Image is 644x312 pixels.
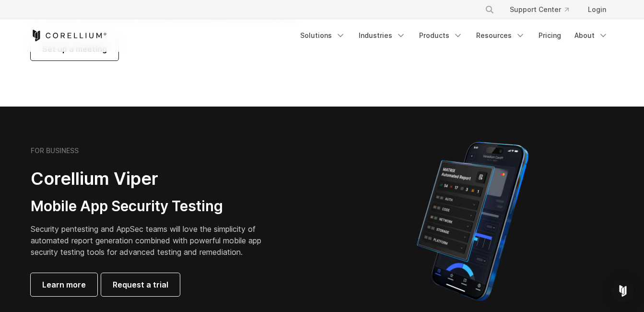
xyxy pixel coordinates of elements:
[533,27,567,44] a: Pricing
[473,1,614,18] div: Navigation Menu
[31,168,276,190] h2: Corellium Viper
[113,279,168,290] span: Request a trial
[470,27,531,44] a: Resources
[31,223,276,258] p: Security pentesting and AppSec teams will love the simplicity of automated report generation comb...
[294,27,614,44] div: Navigation Menu
[580,1,614,18] a: Login
[502,1,576,18] a: Support Center
[353,27,411,44] a: Industries
[31,146,79,155] h6: FOR BUSINESS
[31,197,276,216] h3: Mobile App Security Testing
[101,273,180,296] a: Request a trial
[42,279,86,290] span: Learn more
[31,30,107,41] a: Corellium Home
[413,27,468,44] a: Products
[31,273,97,296] a: Learn more
[569,27,614,44] a: About
[481,1,498,18] button: Search
[400,137,545,305] img: Corellium MATRIX automated report on iPhone showing app vulnerability test results across securit...
[294,27,351,44] a: Solutions
[611,279,634,302] div: Open Intercom Messenger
